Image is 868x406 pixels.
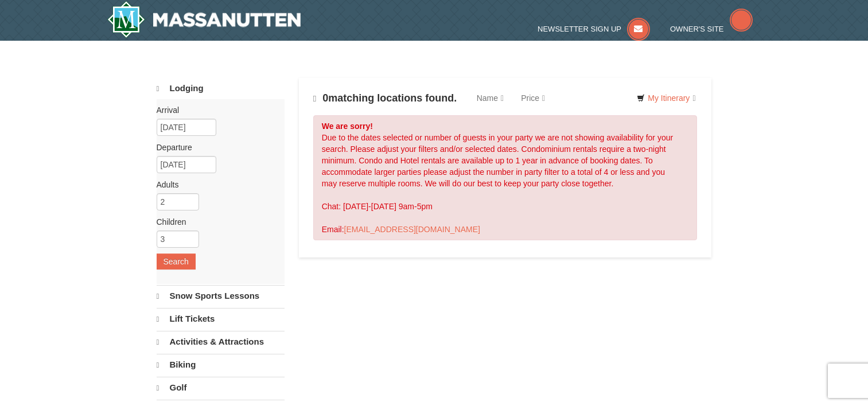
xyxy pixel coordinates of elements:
[157,377,285,399] a: Golf
[157,331,285,353] a: Activities & Attractions
[322,122,373,131] strong: We are sorry!
[157,78,285,99] a: Lodging
[157,216,276,228] label: Children
[322,92,328,104] span: 0
[157,142,276,153] label: Departure
[313,115,698,240] div: Due to the dates selected or number of guests in your party we are not showing availability for y...
[157,285,285,307] a: Snow Sports Lessons
[313,92,457,104] h4: matching locations found.
[670,25,724,33] span: Owner's Site
[538,25,621,33] span: Newsletter Sign Up
[157,179,276,190] label: Adults
[157,354,285,376] a: Biking
[512,87,554,110] a: Price
[157,308,285,330] a: Lift Tickets
[468,87,512,110] a: Name
[157,104,276,116] label: Arrival
[157,253,196,270] button: Search
[629,89,703,107] a: My Itinerary
[344,225,480,234] a: [EMAIL_ADDRESS][DOMAIN_NAME]
[538,25,650,33] a: Newsletter Sign Up
[107,1,301,38] a: Massanutten Resort
[107,1,301,38] img: Massanutten Resort Logo
[670,25,753,33] a: Owner's Site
